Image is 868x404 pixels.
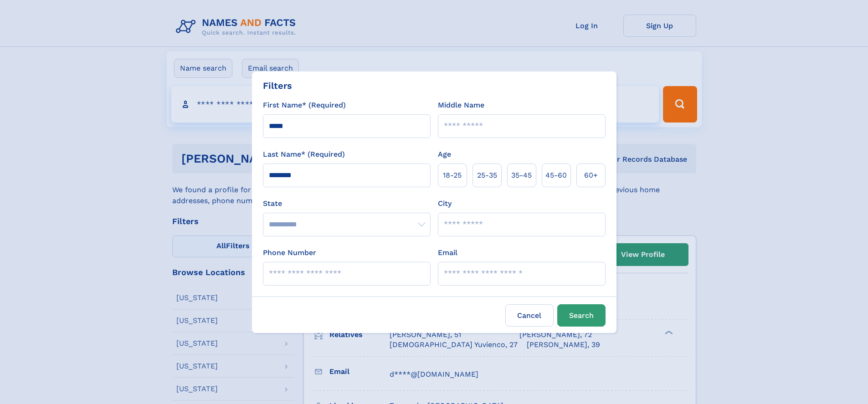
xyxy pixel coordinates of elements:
[263,198,431,209] label: State
[263,247,316,258] label: Phone Number
[443,170,462,181] span: 18‑25
[438,100,484,111] label: Middle Name
[438,247,457,258] label: Email
[263,79,292,92] div: Filters
[263,149,345,160] label: Last Name* (Required)
[263,100,346,111] label: First Name* (Required)
[557,304,606,327] button: Search
[438,149,451,160] label: Age
[511,170,532,181] span: 35‑45
[505,304,554,327] label: Cancel
[438,198,452,209] label: City
[477,170,497,181] span: 25‑35
[584,170,598,181] span: 60+
[545,170,567,181] span: 45‑60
